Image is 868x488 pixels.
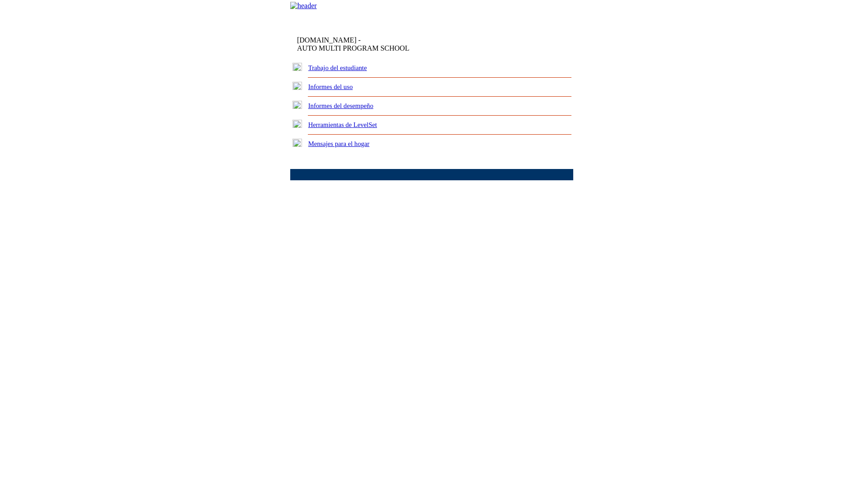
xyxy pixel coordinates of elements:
img: plus.gif [292,101,302,109]
img: header [290,2,317,10]
img: plus.gif [292,82,302,90]
a: Informes del desempeño [308,102,373,109]
img: plus.gif [292,63,302,71]
a: Informes del uso [308,83,353,90]
a: Trabajo del estudiante [308,64,367,71]
nobr: AUTO MULTI PROGRAM SCHOOL [297,44,409,52]
img: plus.gif [292,120,302,128]
img: plus.gif [292,139,302,147]
td: [DOMAIN_NAME] - [297,36,463,52]
a: Herramientas de LevelSet [308,121,377,128]
a: Mensajes para el hogar [308,140,370,147]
